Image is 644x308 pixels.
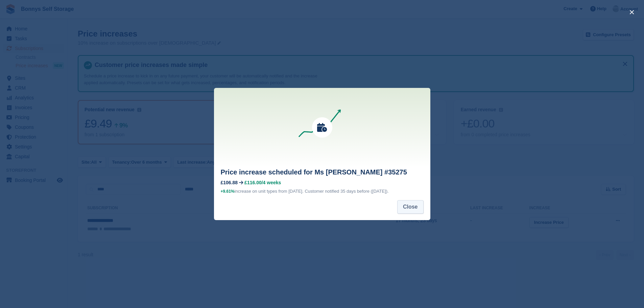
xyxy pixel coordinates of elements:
div: £106.88 [221,180,238,185]
div: +9.61% [221,188,235,195]
h2: Price increase scheduled for Ms [PERSON_NAME] #35275 [221,167,424,177]
button: Close [397,200,424,214]
span: increase on unit types from [DATE]. [221,189,304,194]
span: /4 weeks [262,180,281,185]
button: close [626,7,637,18]
span: £116.00 [244,180,262,185]
span: Customer notified 35 days before ([DATE]). [305,189,388,194]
